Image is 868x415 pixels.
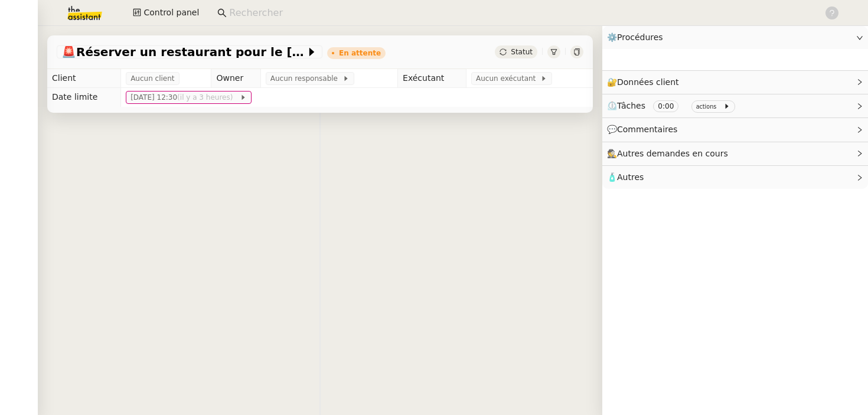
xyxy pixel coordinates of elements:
span: Autres [617,172,644,182]
nz-tag: 0:00 [653,100,678,112]
span: Procédures [617,32,663,42]
span: [DATE] 12:30 [130,92,240,103]
span: Control panel [143,6,199,19]
div: 🕵️Autres demandes en cours [602,142,868,165]
td: Exécutant [398,69,466,88]
span: Statut [511,48,533,56]
span: 💬 [607,125,683,134]
div: ⏲️Tâches 0:00 actions [602,94,868,117]
button: Control panel [126,5,206,21]
span: 🔐 [607,76,684,89]
span: Réserver un restaurant pour le [DATE] [61,46,306,58]
span: Aucun responsable [270,73,342,84]
td: Client [47,69,121,88]
span: Aucun client [130,73,174,84]
div: 🔐Données client [602,71,868,94]
span: Données client [617,77,679,87]
small: actions [696,103,717,110]
div: 🧴Autres [602,166,868,189]
span: Tâches [617,101,645,110]
span: ⏲️ [607,101,740,110]
span: Autres demandes en cours [617,149,728,158]
td: Date limite [47,88,121,107]
div: En attente [339,50,381,57]
span: 🕵️ [607,149,733,158]
input: Rechercher [229,5,812,21]
span: Aucun exécutant [476,73,540,84]
td: Owner [211,69,260,88]
span: Commentaires [617,125,677,134]
span: ⚙️ [607,31,668,44]
span: 🚨 [61,45,76,59]
div: ⚙️Procédures [602,26,868,49]
div: 💬Commentaires [602,118,868,141]
span: 🧴 [607,172,644,182]
span: (il y a 3 heures) [177,93,235,102]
